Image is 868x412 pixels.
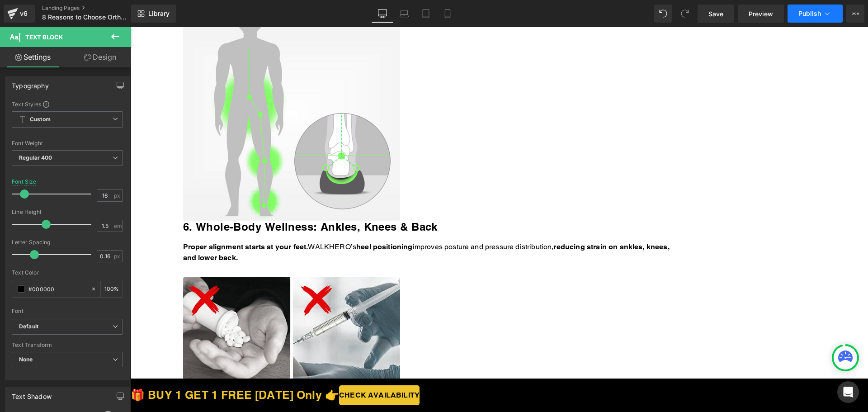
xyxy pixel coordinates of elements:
a: v6 [4,5,35,23]
span: px [114,253,122,259]
div: Font Size [12,179,37,185]
span: em [114,223,122,229]
i: Default [19,323,38,331]
button: Undo [654,5,672,23]
a: Landing Pages [42,5,146,12]
div: Text Shadow [12,388,52,400]
button: Redo [676,5,694,23]
div: Text Transform [12,342,123,348]
div: % [101,281,123,297]
iframe: To enrich screen reader interactions, please activate Accessibility in Grammarly extension settings [131,27,868,412]
b: Custom [30,116,51,123]
div: Font [12,308,123,314]
div: Font Weight [12,140,123,147]
span: 8 Reasons to Choose Orthopaedic Slippers [42,14,129,21]
strong: heel positioning [226,215,282,224]
span: Publish [798,10,821,17]
b: None [19,356,33,363]
span: Text Block [25,33,63,41]
div: Text Styles [12,100,123,108]
span: Library [148,9,170,18]
a: Tablet [415,5,437,23]
div: Line Height [12,209,123,215]
div: v6 [18,8,29,19]
a: New Library [131,5,176,23]
div: Text Color [12,270,123,276]
b: Regular 400 [19,154,52,161]
button: More [846,5,864,23]
div: Open Intercom Messenger [837,381,859,403]
div: Letter Spacing [12,239,123,246]
div: Typography [12,77,49,90]
a: Preview [738,5,784,23]
input: Color [28,284,86,294]
a: Mobile [437,5,458,23]
button: Publish [788,5,843,23]
a: Desktop [372,5,393,23]
a: CHECK AVAILABILITY [208,358,289,378]
span: px [114,193,122,199]
span: CHECK AVAILABILITY [208,363,289,374]
span: Preview [749,9,773,19]
a: Laptop [393,5,415,23]
span: Save [708,9,723,19]
a: Design [67,47,133,67]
